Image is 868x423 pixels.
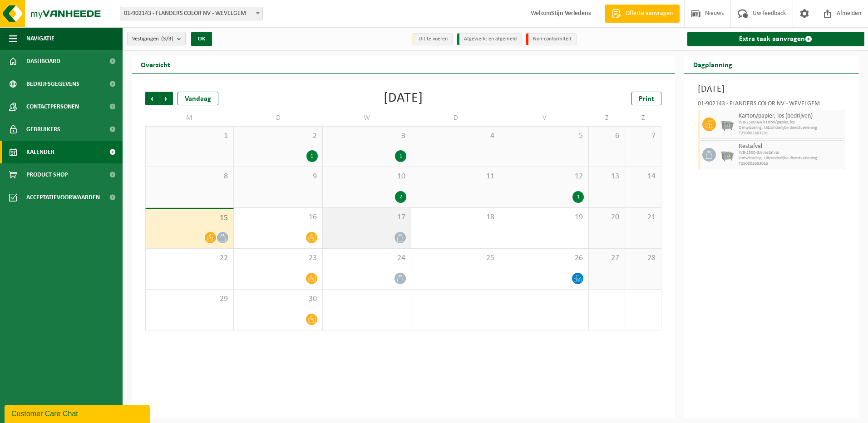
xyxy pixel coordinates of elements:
a: Offerte aanvragen [605,5,680,23]
img: WB-2500-GAL-GY-01 [720,148,734,162]
span: 10 [327,172,406,182]
span: 27 [593,253,620,263]
span: 20 [593,212,620,222]
span: 4 [416,131,495,141]
span: Print [639,95,654,103]
span: Offerte aanvragen [623,9,675,18]
span: Product Shop [26,163,68,186]
span: 12 [505,172,584,182]
h3: [DATE] [698,83,846,96]
span: 9 [238,172,317,182]
div: Vandaag [178,92,218,105]
span: 30 [238,294,317,304]
div: 01-902143 - FLANDERS COLOR NV - WEVELGEM [698,101,846,110]
span: WB-2500-GA karton/papier, los [739,120,843,125]
span: 6 [593,131,620,141]
td: D [234,110,322,126]
span: Vorige [145,92,159,105]
count: (3/3) [161,36,173,42]
td: Z [589,110,625,126]
span: 8 [150,172,229,182]
span: Restafval [739,143,843,150]
span: 29 [150,294,229,304]
strong: Stijn Verledens [551,10,591,17]
span: Acceptatievoorwaarden [26,186,100,209]
span: Bedrijfsgegevens [26,73,79,95]
span: 14 [630,172,656,182]
td: M [145,110,234,126]
span: Dashboard [26,50,60,73]
div: 1 [306,150,318,162]
span: 22 [150,253,229,263]
span: 3 [327,131,406,141]
div: 1 [572,191,584,203]
span: 24 [327,253,406,263]
span: Navigatie [26,27,54,50]
span: 1 [150,131,229,141]
span: Karton/papier, los (bedrijven) [739,113,843,120]
span: 16 [238,212,317,222]
div: [DATE] [384,92,423,105]
td: W [323,110,411,126]
span: 13 [593,172,620,182]
span: 01-902143 - FLANDERS COLOR NV - WEVELGEM [120,7,263,20]
span: T250002663291 [739,131,843,136]
span: 01-902143 - FLANDERS COLOR NV - WEVELGEM [120,7,262,20]
span: WB-2500-GA restafval [739,150,843,156]
span: Gebruikers [26,118,60,141]
td: D [411,110,500,126]
span: Omwisseling. Uitzonderlijke dienstverlening [739,156,843,161]
button: Vestigingen(3/3) [127,32,186,45]
span: 15 [150,213,229,223]
span: 5 [505,131,584,141]
a: Print [631,92,661,105]
li: Uit te voeren [412,33,453,45]
li: Non-conformiteit [526,33,577,45]
span: 25 [416,253,495,263]
span: 7 [630,131,656,141]
span: 18 [416,212,495,222]
span: 21 [630,212,656,222]
span: 23 [238,253,317,263]
a: Extra taak aanvragen [687,32,865,46]
span: Volgende [159,92,173,105]
td: V [500,110,589,126]
span: 19 [505,212,584,222]
button: OK [191,32,212,46]
span: Kalender [26,141,54,163]
iframe: chat widget [5,403,152,423]
span: T250002663015 [739,161,843,167]
span: 26 [505,253,584,263]
td: Z [625,110,661,126]
span: Omwisseling. Uitzonderlijke dienstverlening [739,125,843,131]
img: WB-2500-GAL-GY-01 [720,118,734,131]
span: 28 [630,253,656,263]
span: Contactpersonen [26,95,79,118]
span: 11 [416,172,495,182]
div: 2 [395,191,406,203]
span: 17 [327,212,406,222]
h2: Dagplanning [684,55,741,73]
span: 2 [238,131,317,141]
h2: Overzicht [132,55,179,73]
span: Vestigingen [132,32,173,46]
div: 1 [395,150,406,162]
li: Afgewerkt en afgemeld [457,33,522,45]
